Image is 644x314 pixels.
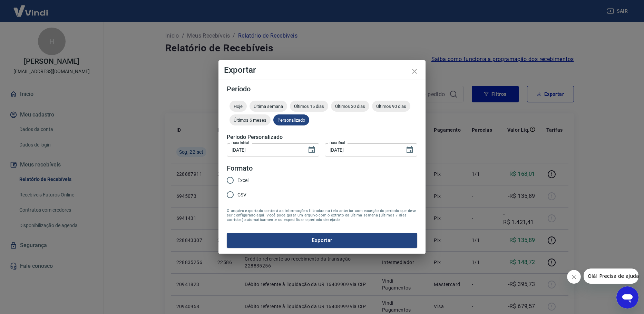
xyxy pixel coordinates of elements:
div: Últimos 6 meses [230,114,271,125]
button: Choose date, selected date is 22 de set de 2025 [403,143,417,157]
span: Olá! Precisa de ajuda? [4,5,58,10]
span: Última semana [250,104,287,109]
span: Últimos 90 dias [372,104,410,109]
button: Exportar [227,233,417,247]
span: Últimos 6 meses [230,118,271,123]
iframe: Botão para abrir a janela de mensagens [616,286,638,308]
iframe: Mensagem da empresa [584,269,638,284]
input: DD/MM/YYYY [325,143,400,156]
h4: Exportar [224,66,420,74]
span: Últimos 30 dias [331,104,369,109]
button: close [406,63,423,80]
iframe: Fechar mensagem [567,270,581,284]
div: Última semana [250,101,287,112]
legend: Formato [227,163,253,173]
span: Últimos 15 dias [290,104,328,109]
span: Excel [237,177,248,184]
h5: Período Personalizado [227,134,417,141]
div: Hoje [230,101,247,112]
span: O arquivo exportado conterá as informações filtradas na tela anterior com exceção do período que ... [227,209,417,222]
button: Choose date, selected date is 22 de set de 2025 [305,143,319,157]
div: Personalizado [273,114,309,125]
label: Data inicial [232,140,249,145]
input: DD/MM/YYYY [227,143,302,156]
div: Últimos 30 dias [331,101,369,112]
label: Data final [330,140,345,145]
h5: Período [227,85,417,92]
span: CSV [237,191,246,199]
span: Hoje [230,104,247,109]
span: Personalizado [273,118,309,123]
div: Últimos 15 dias [290,101,328,112]
div: Últimos 90 dias [372,101,410,112]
